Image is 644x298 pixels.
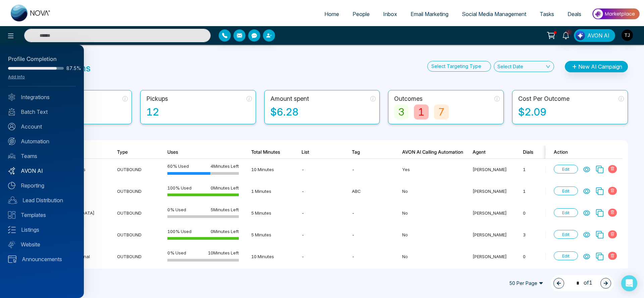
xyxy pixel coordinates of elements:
[8,211,76,219] a: Templates
[8,152,15,160] img: team.svg
[8,152,76,160] a: Teams
[8,255,16,263] img: announcements.svg
[66,66,76,71] span: 87.5%
[8,167,15,174] img: Avon-AI.svg
[8,123,15,130] img: Account.svg
[8,255,76,263] a: Announcements
[8,182,15,189] img: Reporting.svg
[8,93,76,101] a: Integrations
[8,226,76,234] a: Listings
[8,167,76,175] a: AVON AI
[8,123,76,131] a: Account
[8,181,76,190] a: Reporting
[621,275,637,291] div: Open Intercom Messenger
[8,108,15,116] img: batch_text_white.png
[8,93,15,101] img: Integrated.svg
[8,137,76,145] a: Automation
[8,55,76,64] div: Profile Completion
[8,197,17,204] img: Lead-dist.svg
[8,108,76,116] a: Batch Text
[8,240,76,248] a: Website
[8,226,16,233] img: Listings.svg
[8,138,15,145] img: Automation.svg
[8,211,15,219] img: Templates.svg
[8,241,15,248] img: Website.svg
[8,74,25,79] a: Add Info
[8,196,76,204] a: Lead Distribution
